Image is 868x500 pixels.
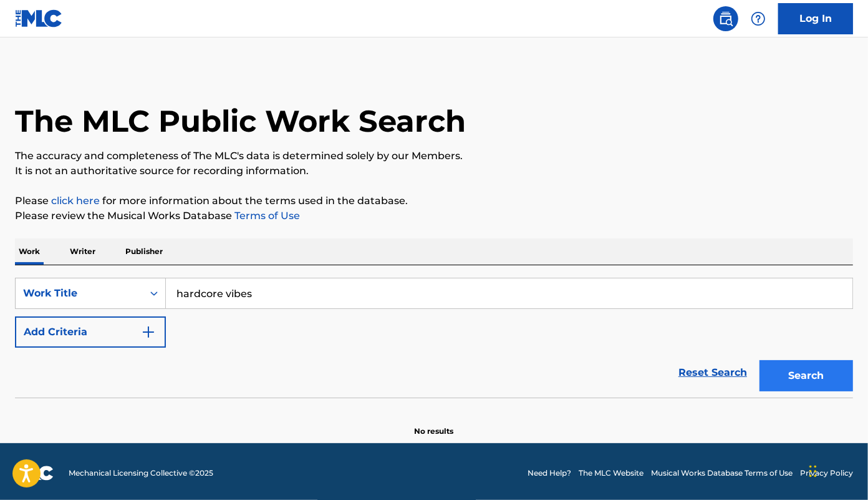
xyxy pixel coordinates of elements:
div: Help [746,6,771,31]
a: The MLC Website [579,468,644,479]
a: Log In [778,3,853,34]
a: click here [51,195,100,207]
button: Search [759,360,853,391]
img: 9d2ae6d4665cec9f34b9.svg [141,325,156,340]
form: Search Form [15,278,853,398]
iframe: Chat Widget [806,440,868,500]
a: Terms of Use [232,210,300,222]
div: Drag [809,453,817,490]
a: Need Help? [528,468,571,479]
img: MLC Logo [15,9,63,27]
img: search [718,11,733,26]
a: Reset Search [672,359,753,386]
p: The accuracy and completeness of The MLC's data is determined solely by our Members. [15,149,853,164]
button: Add Criteria [15,316,166,348]
p: It is not an authoritative source for recording information. [15,164,853,179]
p: No results [415,411,454,437]
span: Mechanical Licensing Collective © 2025 [69,468,213,479]
p: Publisher [122,238,166,265]
p: Work [15,238,44,265]
a: Musical Works Database Terms of Use [651,468,793,479]
div: Work Title [23,286,135,301]
p: Writer [66,238,99,265]
p: Please review the Musical Works Database [15,208,853,223]
a: Public Search [713,6,738,31]
a: Privacy Policy [800,468,853,479]
img: help [751,11,766,26]
h1: The MLC Public Work Search [15,102,466,140]
p: Please for more information about the terms used in the database. [15,194,853,208]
